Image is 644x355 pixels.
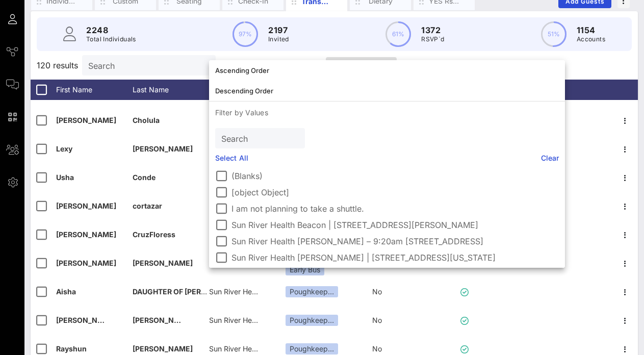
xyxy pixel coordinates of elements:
p: Accounts [577,34,605,44]
div: Poughkeep… [286,343,338,354]
label: Sun River Health Beacon | [STREET_ADDRESS][PERSON_NAME] [231,220,559,230]
span: DAUGHTER OF [PERSON_NAME] [133,287,245,296]
span: [PERSON_NAME] [56,230,116,239]
span: Aisha [56,287,76,296]
label: I am not planning to take a shuttle. [231,204,559,214]
p: 2197 [268,24,289,36]
span: No [372,287,382,296]
label: Sun River Health [PERSON_NAME] – 9:20am [STREET_ADDRESS] [231,236,559,246]
span: Usha [56,173,74,182]
label: (Blanks) [231,171,559,181]
p: 1154 [577,24,605,36]
span: [PERSON_NAME] [56,116,116,124]
div: Ascending Order [215,66,559,74]
label: [object Object] [231,187,559,197]
span: [PERSON_NAME] [133,344,193,353]
span: Lexy [56,144,72,153]
div: Poughkeep… [286,315,338,326]
span: Cholula [133,116,160,124]
span: cortazar [133,201,162,210]
div: Last Name [133,80,209,100]
div: Poughkeep… [286,286,338,297]
p: RSVP`d [421,34,444,44]
span: CruzFloress [133,230,175,239]
span: [PERSON_NAME] [56,259,116,267]
span: Rayshun [56,344,87,353]
label: Sun River Health [PERSON_NAME] | [STREET_ADDRESS][US_STATE] [231,252,559,263]
p: 2248 [86,24,136,36]
span: [PERSON_NAME] [133,316,193,324]
a: Clear [541,153,559,164]
div: First Name [56,80,133,100]
p: Invited [268,34,289,44]
div: Early Bus [286,264,324,275]
span: No [372,316,382,324]
span: No [372,344,382,353]
p: Total Individuals [86,34,136,44]
a: Select All [215,153,248,164]
span: [PERSON_NAME] [133,259,193,267]
span: [PERSON_NAME] [56,316,116,324]
span: Conde [133,173,156,182]
p: 1372 [421,24,444,36]
span: 120 results [37,59,78,71]
span: [PERSON_NAME] [56,201,116,210]
span: Boarding Loc.. [332,57,391,73]
div: Descending Order [215,87,559,95]
span: Sun River Health [GEOGRAPHIC_DATA] | [STREET_ADDRESS][US_STATE][US_STATE] [209,344,493,353]
a: Clear all Filters [401,60,453,71]
p: Filter by Values [209,102,565,124]
div: All Guests [240,55,322,75]
span: Sun River Health [GEOGRAPHIC_DATA] | [STREET_ADDRESS][US_STATE][US_STATE] [209,287,493,296]
span: Sun River Health [GEOGRAPHIC_DATA] | [STREET_ADDRESS][US_STATE][US_STATE] [209,316,493,324]
span: [PERSON_NAME] [133,144,193,153]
